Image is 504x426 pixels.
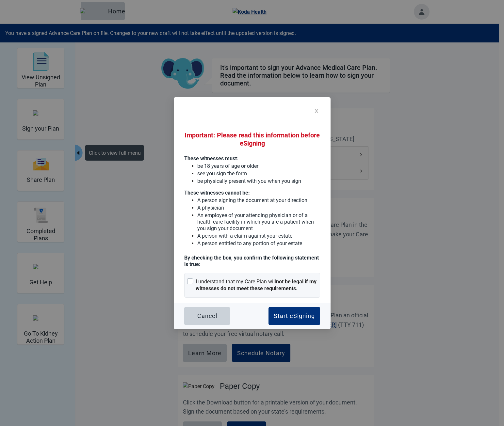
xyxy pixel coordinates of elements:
p: A person entitled to any portion of your estate [197,240,320,247]
p: These witnesses must: [184,155,320,162]
p: A physician [197,205,320,211]
p: A person with a claim against your estate [197,233,320,239]
p: These witnesses cannot be: [184,190,320,196]
strong: not be legal if my witnesses do not meet these requirements. [196,278,317,292]
h2: Important: Please read this information before eSigning [184,131,320,148]
p: A person signing the document at your direction [197,197,320,204]
div: Start eSigning [274,312,315,319]
button: Start eSigning [268,307,320,325]
button: Close [308,103,325,120]
button: Cancel [184,307,230,325]
span: close [314,108,319,114]
p: By checking the box, you confirm the following statement is true : [184,255,320,268]
p: An employee of your attending physician or of a health care facility in which you are a patient w... [197,212,320,232]
p: be physically present with you when you sign [197,178,320,184]
div: I understand that my Care Plan will [196,278,317,292]
p: be 18 years of age or older [197,163,320,169]
p: see you sign the form [197,170,320,177]
div: Cancel [197,312,217,319]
